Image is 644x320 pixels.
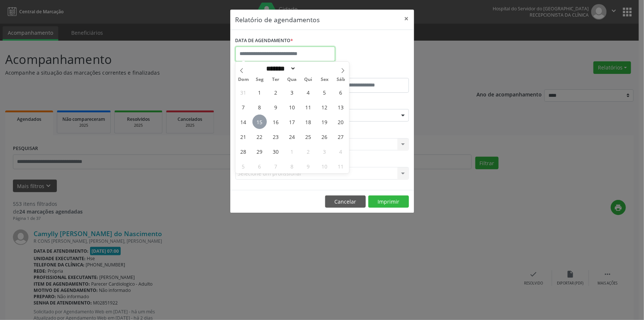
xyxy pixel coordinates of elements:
label: ATÉ [324,67,409,78]
span: Outubro 5, 2025 [236,159,251,173]
span: Outubro 11, 2025 [334,159,348,173]
span: Setembro 13, 2025 [334,100,348,114]
span: Setembro 1, 2025 [252,85,267,99]
span: Setembro 14, 2025 [236,115,251,129]
span: Setembro 24, 2025 [285,129,299,144]
button: Imprimir [368,195,409,208]
span: Setembro 21, 2025 [236,129,251,144]
label: DATA DE AGENDAMENTO [235,35,293,47]
span: Setembro 7, 2025 [236,100,251,114]
input: Year [296,65,320,72]
span: Setembro 27, 2025 [334,129,348,144]
span: Setembro 4, 2025 [301,85,316,99]
span: Setembro 15, 2025 [252,115,267,129]
span: Setembro 5, 2025 [317,85,332,99]
span: Outubro 9, 2025 [301,159,316,173]
span: Seg [252,77,268,82]
h5: Relatório de agendamentos [235,15,320,24]
span: Qua [284,77,300,82]
span: Setembro 6, 2025 [334,85,348,99]
button: Cancelar [325,195,366,208]
span: Setembro 18, 2025 [301,115,316,129]
span: Sáb [333,77,349,82]
span: Setembro 17, 2025 [285,115,299,129]
span: Setembro 16, 2025 [269,115,283,129]
span: Setembro 29, 2025 [252,144,267,159]
span: Outubro 4, 2025 [334,144,348,159]
span: Setembro 2, 2025 [269,85,283,99]
span: Dom [235,77,252,82]
button: Close [399,10,414,28]
span: Setembro 30, 2025 [269,144,283,159]
span: Setembro 11, 2025 [301,100,316,114]
span: Setembro 19, 2025 [317,115,332,129]
span: Agosto 31, 2025 [236,85,251,99]
span: Setembro 9, 2025 [269,100,283,114]
span: Outubro 6, 2025 [252,159,267,173]
span: Outubro 7, 2025 [269,159,283,173]
span: Setembro 3, 2025 [285,85,299,99]
select: Month [264,65,296,72]
span: Outubro 2, 2025 [301,144,316,159]
span: Outubro 8, 2025 [285,159,299,173]
span: Sex [317,77,333,82]
span: Setembro 10, 2025 [285,100,299,114]
span: Setembro 12, 2025 [317,100,332,114]
span: Setembro 8, 2025 [252,100,267,114]
span: Outubro 3, 2025 [317,144,332,159]
span: Setembro 28, 2025 [236,144,251,159]
span: Setembro 20, 2025 [334,115,348,129]
span: Outubro 1, 2025 [285,144,299,159]
span: Setembro 26, 2025 [317,129,332,144]
span: Outubro 10, 2025 [317,159,332,173]
span: Setembro 22, 2025 [252,129,267,144]
span: Qui [300,77,317,82]
span: Setembro 25, 2025 [301,129,316,144]
span: Ter [268,77,284,82]
span: Setembro 23, 2025 [269,129,283,144]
